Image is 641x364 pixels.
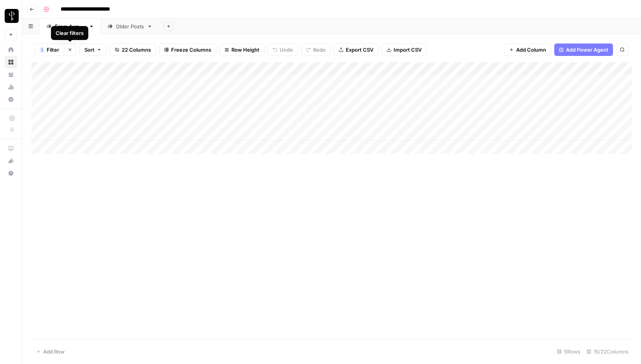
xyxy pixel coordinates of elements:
a: Browse [5,56,17,68]
span: Filter [47,46,59,54]
span: Row Height [231,46,259,54]
span: Undo [280,46,293,54]
div: Clear filters [56,29,84,37]
a: Settings [5,93,17,106]
span: 1 [41,47,43,53]
div: From [DATE] [55,23,86,30]
button: Row Height [219,44,264,56]
span: Add Row [43,348,65,355]
button: Sort [79,44,107,56]
button: 1Filter [35,44,64,56]
span: Freeze Columns [171,46,211,54]
div: 15/22 Columns [583,345,632,358]
span: Add Power Agent [566,46,608,54]
button: Freeze Columns [159,44,216,56]
button: Workspace: LP Production Workloads [5,6,17,26]
button: What's new? [5,155,17,167]
span: Sort [84,46,95,54]
div: Older Posts [116,23,144,30]
span: Redo [313,46,326,54]
button: Help + Support [5,167,17,179]
span: Import CSV [394,46,422,54]
span: 22 Columns [122,46,151,54]
div: 5 Rows [554,345,583,358]
a: Older Posts [101,19,159,34]
a: Home [5,44,17,56]
div: 1 [40,47,44,53]
img: LP Production Workloads Logo [5,9,19,23]
button: 22 Columns [110,44,156,56]
span: Export CSV [346,46,373,54]
button: Add Row [32,345,69,358]
a: Your Data [5,68,17,81]
a: From [DATE] [40,19,101,34]
button: Redo [301,44,331,56]
button: Import CSV [382,44,427,56]
button: Undo [268,44,298,56]
a: Usage [5,81,17,93]
button: Add Column [504,44,551,56]
button: Export CSV [334,44,378,56]
span: Add Column [516,46,546,54]
a: AirOps Academy [5,142,17,155]
button: Add Power Agent [554,44,613,56]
